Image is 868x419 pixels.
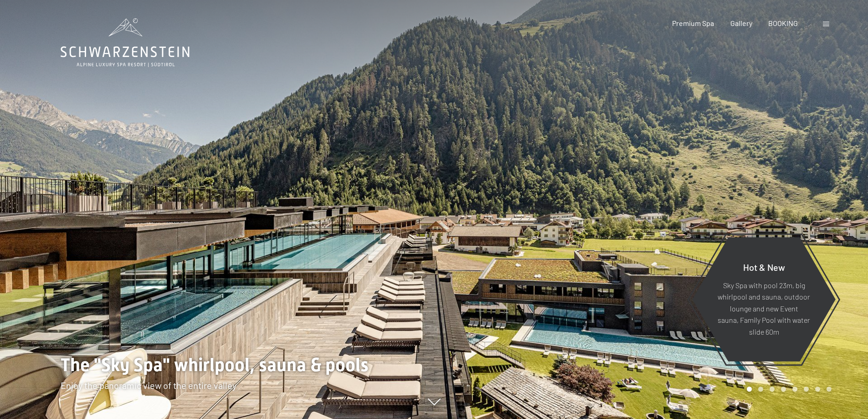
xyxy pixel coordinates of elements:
div: Carousel Page 1 (Current Slide) [747,387,752,392]
div: Carousel Page 7 [815,387,820,392]
p: Sky Spa with pool 23m, big whirlpool and sauna, outdoor lounge and new Event sauna, Family Pool w... [714,279,813,337]
div: Carousel Page 4 [781,387,786,392]
a: BOOKING [768,19,798,27]
a: Hot & New Sky Spa with pool 23m, big whirlpool and sauna, outdoor lounge and new Event sauna, Fam... [692,237,836,362]
a: Gallery [730,19,752,27]
div: Carousel Page 2 [758,387,763,392]
div: Carousel Page 5 [792,387,797,392]
a: Premium Spa [672,19,714,27]
div: Carousel Pagination [744,387,832,392]
span: Hot & New [743,261,785,272]
div: Carousel Page 8 [827,387,832,392]
div: Carousel Page 6 [804,387,809,392]
div: Carousel Page 3 [770,387,775,392]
